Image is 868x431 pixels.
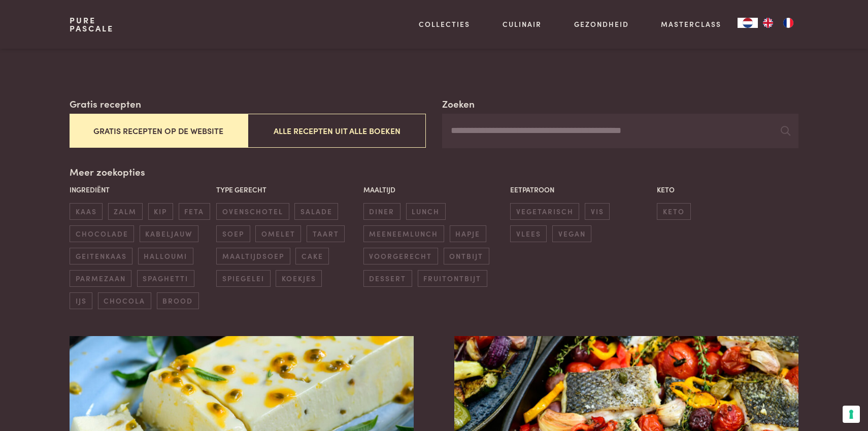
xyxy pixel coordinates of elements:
a: NL [738,18,758,28]
span: ovenschotel [216,203,289,220]
span: fruitontbijt [418,270,487,287]
span: parmezaan [70,270,131,287]
span: koekjes [276,270,322,287]
span: salade [294,203,338,220]
span: dessert [363,270,412,287]
span: vegan [552,225,591,242]
button: Alle recepten uit alle boeken [248,114,426,148]
span: lunch [406,203,446,220]
p: Ingrediënt [70,184,211,195]
span: kaas [70,203,103,220]
p: Keto [657,184,798,195]
span: ontbijt [444,248,489,264]
a: Collecties [419,19,470,29]
span: brood [157,292,199,309]
span: spaghetti [137,270,194,287]
span: halloumi [138,248,193,264]
span: maaltijdsoep [216,248,290,264]
span: vlees [510,225,547,242]
span: voorgerecht [363,248,438,264]
a: EN [758,18,778,28]
span: taart [307,225,345,242]
span: ijs [70,292,92,309]
button: Uw voorkeuren voor toestemming voor trackingtechnologieën [843,406,860,423]
aside: Language selected: Nederlands [738,18,798,28]
span: geitenkaas [70,248,132,264]
span: vis [585,203,610,220]
a: PurePascale [70,16,114,32]
span: chocola [98,292,151,309]
span: hapje [450,225,486,242]
span: feta [179,203,210,220]
a: FR [778,18,798,28]
label: Gratis recepten [70,96,141,111]
p: Type gerecht [216,184,358,195]
span: meeneemlunch [363,225,444,242]
span: zalm [108,203,143,220]
span: cake [295,248,329,264]
span: spiegelei [216,270,270,287]
span: diner [363,203,400,220]
a: Culinair [503,19,542,29]
span: kip [148,203,173,220]
label: Zoeken [442,96,475,111]
ul: Language list [758,18,798,28]
p: Eetpatroon [510,184,652,195]
p: Maaltijd [363,184,505,195]
span: vegetarisch [510,203,579,220]
a: Gezondheid [574,19,629,29]
button: Gratis recepten op de website [70,114,248,148]
span: keto [657,203,690,220]
div: Language [738,18,758,28]
span: omelet [255,225,301,242]
a: Masterclass [661,19,721,29]
span: soep [216,225,250,242]
span: chocolade [70,225,134,242]
span: kabeljauw [140,225,198,242]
